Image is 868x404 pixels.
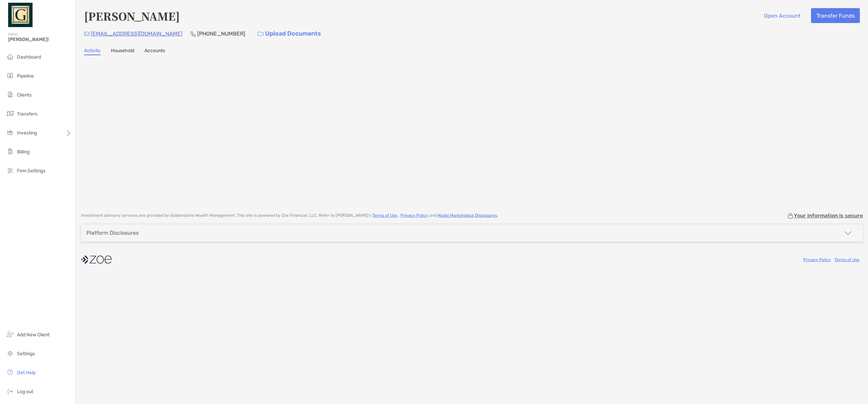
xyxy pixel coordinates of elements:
a: Privacy Policy [803,257,831,262]
a: Model Marketplace Disclosures [437,213,497,218]
img: pipeline icon [6,71,14,80]
img: clients icon [6,90,14,99]
span: [PERSON_NAME]! [8,37,72,42]
span: Log out [17,389,33,395]
img: Email Icon [84,32,90,36]
img: settings icon [6,349,14,357]
img: transfers icon [6,109,14,118]
p: Your information is secure [794,212,863,219]
div: Platform Disclosures [86,230,139,236]
img: get-help icon [6,368,14,376]
span: Dashboard [17,54,41,60]
a: Terms of Use [834,257,860,262]
img: button icon [258,31,263,36]
span: Firm Settings [17,168,45,174]
a: Terms of Use [372,213,397,218]
span: Clients [17,92,32,98]
h4: [PERSON_NAME] [84,8,180,24]
img: firm-settings icon [6,166,14,174]
p: [EMAIL_ADDRESS][DOMAIN_NAME] [91,29,182,38]
span: Transfers [17,111,37,117]
img: icon arrow [844,229,852,237]
img: billing icon [6,147,14,155]
a: Activity [84,48,101,55]
img: investing icon [6,128,14,136]
a: Privacy Policy [400,213,428,218]
img: Phone Icon [191,31,196,37]
span: Get Help [17,370,36,376]
img: add_new_client icon [6,330,14,338]
span: Pipeline [17,73,34,79]
a: Household [111,48,134,55]
a: Accounts [144,48,165,55]
a: Upload Documents [253,26,325,41]
button: Open Account [758,8,806,23]
img: logout icon [6,387,14,395]
p: [PHONE_NUMBER] [197,29,245,38]
button: Transfer Funds [811,8,860,23]
img: company logo [81,252,112,267]
img: dashboard icon [6,52,14,61]
img: Zoe Logo [8,3,33,27]
span: Billing [17,149,29,155]
p: Investment advisory services are provided by Goldenstone Wealth Management . This site is powered... [81,213,498,218]
span: Settings [17,351,35,357]
span: Investing [17,130,37,136]
span: Add New Client [17,332,50,338]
